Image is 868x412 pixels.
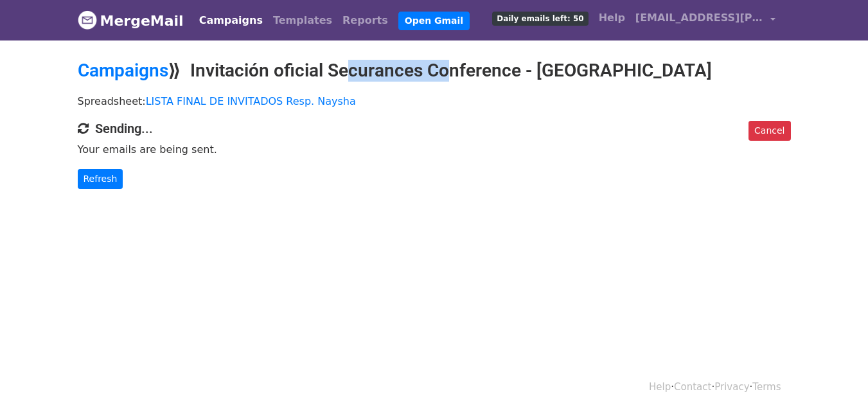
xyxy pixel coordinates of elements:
[752,381,781,393] a: Terms
[78,7,184,34] a: MergeMail
[714,381,749,393] a: Privacy
[78,121,791,136] h4: Sending...
[594,5,630,31] a: Help
[649,381,671,393] a: Help
[78,10,97,30] img: MergeMail logo
[674,381,711,393] a: Contact
[492,12,588,26] span: Daily emails left: 50
[78,60,168,81] a: Campaigns
[635,10,764,26] span: [EMAIL_ADDRESS][PERSON_NAME][DOMAIN_NAME]
[146,95,356,107] a: LISTA FINAL DE INVITADOS Resp. Naysha
[78,169,123,189] a: Refresh
[804,350,868,412] iframe: Chat Widget
[748,121,790,141] a: Cancel
[398,12,470,30] a: Open Gmail
[194,8,268,33] a: Campaigns
[78,143,791,156] p: Your emails are being sent.
[337,8,393,33] a: Reports
[630,5,781,35] a: [EMAIL_ADDRESS][PERSON_NAME][DOMAIN_NAME]
[804,350,868,412] div: Widget de chat
[78,94,791,108] p: Spreadsheet:
[78,60,791,82] h2: ⟫ Invitación oficial Securances Conference - [GEOGRAPHIC_DATA]
[268,8,337,33] a: Templates
[487,5,593,31] a: Daily emails left: 50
